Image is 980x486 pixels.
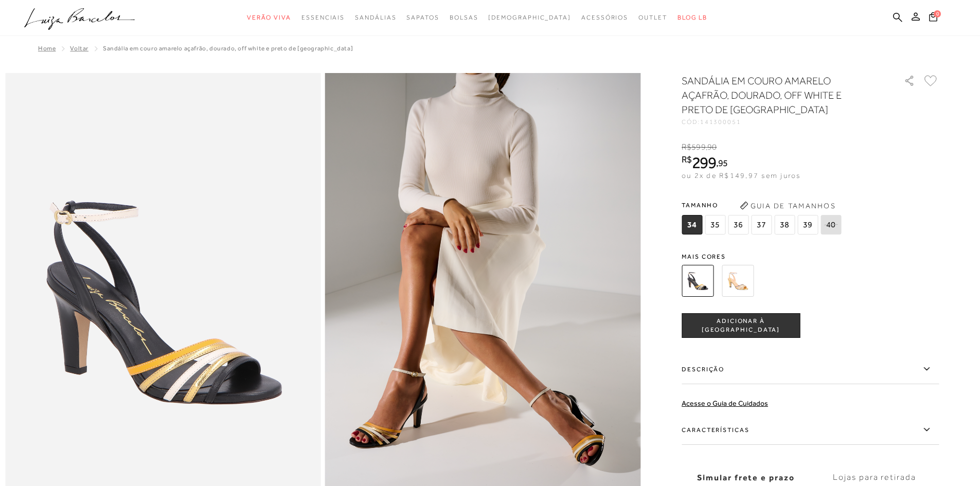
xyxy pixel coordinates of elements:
[682,155,692,164] i: R$
[705,215,725,235] span: 35
[247,8,291,27] a: noSubCategoriesText
[678,8,707,27] a: BLOG LB
[934,10,941,17] span: 0
[797,215,818,235] span: 39
[682,119,887,125] div: CÓD:
[821,215,841,235] span: 40
[638,8,667,27] a: noSubCategoriesText
[70,45,88,52] a: Voltar
[722,265,754,297] img: SANDÁLIA EM METALIZADO CHUMBO, DURADO E PRATA DE SALTO ALTO
[682,415,939,445] label: Características
[682,171,800,179] span: ou 2x de R$149,97 sem juros
[728,215,749,235] span: 36
[406,14,439,21] span: Sapatos
[736,197,839,214] button: Guia de Tamanhos
[450,8,478,27] a: noSubCategoriesText
[692,153,716,172] span: 299
[682,74,875,117] h1: SANDÁLIA EM COURO AMARELO AÇAFRÃO, DOURADO, OFF WHITE E PRETO DE [GEOGRAPHIC_DATA]
[301,8,345,27] a: noSubCategoriesText
[682,254,939,260] span: Mais cores
[406,8,439,27] a: noSubCategoriesText
[678,14,707,21] span: BLOG LB
[682,197,844,213] span: Tamanho
[682,215,702,235] span: 34
[700,118,741,125] span: 141300051
[581,8,628,27] a: noSubCategoriesText
[488,14,571,21] span: [DEMOGRAPHIC_DATA]
[706,142,717,152] i: ,
[716,158,728,168] i: ,
[450,14,478,21] span: Bolsas
[355,14,396,21] span: Sandálias
[926,11,940,25] button: 0
[638,14,667,21] span: Outlet
[38,45,56,52] a: Home
[682,142,691,152] i: R$
[751,215,772,235] span: 37
[707,142,717,152] span: 90
[355,8,396,27] a: noSubCategoriesText
[682,354,939,384] label: Descrição
[301,14,345,21] span: Essenciais
[103,45,353,52] span: SANDÁLIA EM COURO AMARELO AÇAFRÃO, DOURADO, OFF WHITE E PRETO DE [GEOGRAPHIC_DATA]
[691,142,705,152] span: 599
[682,265,714,297] img: SANDÁLIA EM COURO AMARELO AÇAFRÃO, DOURADO, OFF WHITE E PRETO DE SALTO ALTO
[247,14,291,21] span: Verão Viva
[718,157,728,168] span: 95
[774,215,795,235] span: 38
[488,8,571,27] a: noSubCategoriesText
[682,317,799,335] span: ADICIONAR À [GEOGRAPHIC_DATA]
[581,14,628,21] span: Acessórios
[682,399,768,407] a: Acesse o Guia de Cuidados
[682,313,800,338] button: ADICIONAR À [GEOGRAPHIC_DATA]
